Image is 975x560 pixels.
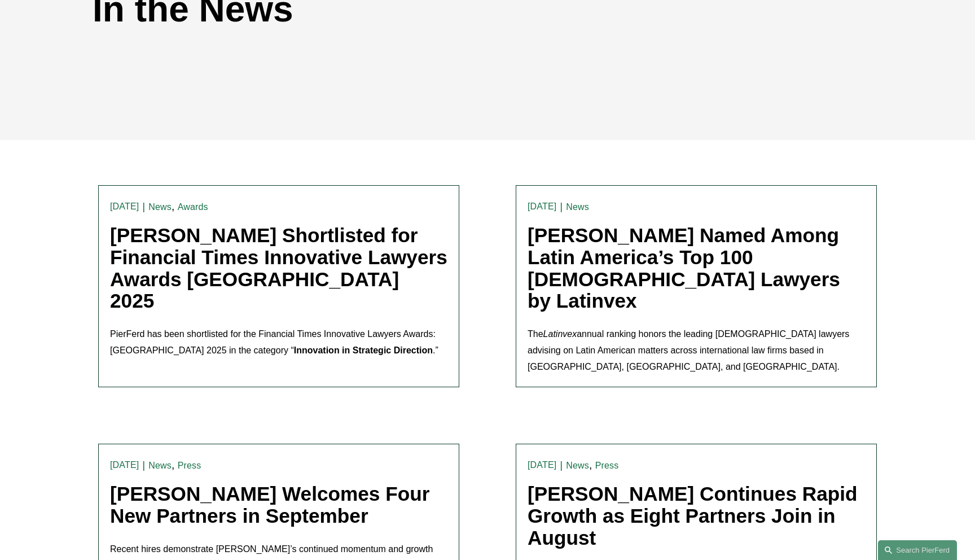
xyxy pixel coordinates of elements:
span: , [172,200,174,212]
a: Search this site [878,540,957,560]
time: [DATE] [528,461,556,470]
em: Latinvex [543,329,577,339]
a: News [566,461,589,470]
span: , [589,459,592,471]
a: Press [595,461,619,470]
a: [PERSON_NAME] Shortlisted for Financial Times Innovative Lawyers Awards [GEOGRAPHIC_DATA] 2025 [110,224,447,312]
a: Press [178,461,201,470]
time: [DATE] [528,202,556,211]
p: The annual ranking honors the leading [DEMOGRAPHIC_DATA] lawyers advising on Latin American matte... [528,326,865,375]
a: [PERSON_NAME] Continues Rapid Growth as Eight Partners Join in August [528,483,858,548]
a: News [148,461,172,470]
a: Awards [178,202,208,212]
a: News [566,202,589,212]
a: [PERSON_NAME] Named Among Latin America’s Top 100 [DEMOGRAPHIC_DATA] Lawyers by Latinvex [528,224,840,312]
p: PierFerd has been shortlisted for the Financial Times Innovative Lawyers Awards: [GEOGRAPHIC_DATA... [110,326,447,359]
a: [PERSON_NAME] Welcomes Four New Partners in September [110,483,429,527]
span: , [172,459,174,471]
time: [DATE] [110,202,139,211]
a: News [148,202,172,212]
time: [DATE] [110,461,139,470]
strong: Innovation in Strategic Direction [294,345,433,355]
